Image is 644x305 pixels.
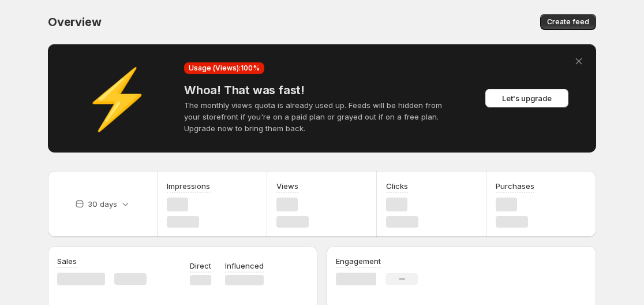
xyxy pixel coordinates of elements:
[386,180,408,192] h3: Clicks
[485,89,568,107] button: Let's upgrade
[502,92,552,104] span: Let's upgrade
[59,92,175,104] div: ⚡
[336,255,381,267] h3: Engagement
[184,83,460,97] h4: Whoa! That was fast!
[571,53,587,69] button: Dismiss alert
[540,14,596,30] button: Create feed
[167,180,210,192] h3: Impressions
[184,62,264,74] div: Usage (Views): 100 %
[190,260,211,271] p: Direct
[57,255,77,267] h3: Sales
[225,260,264,271] p: Influenced
[184,99,460,134] p: The monthly views quota is already used up. Feeds will be hidden from your storefront if you're o...
[88,198,117,210] p: 30 days
[276,180,298,192] h3: Views
[48,15,101,29] span: Overview
[547,17,589,27] span: Create feed
[496,180,534,192] h3: Purchases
